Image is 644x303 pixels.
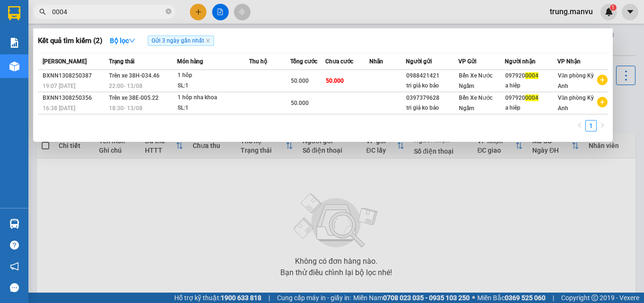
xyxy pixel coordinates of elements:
[39,9,46,15] span: search
[558,72,594,89] span: Văn phòng Kỳ Anh
[577,122,582,128] span: left
[10,262,19,271] span: notification
[505,71,557,81] div: 097920
[9,61,19,71] img: warehouse-icon
[525,72,538,79] span: 0004
[166,8,171,17] span: close-circle
[38,36,102,46] h3: Kết quả tìm kiếm ( 2 )
[406,71,458,81] div: 0988421421
[109,83,143,89] span: 22:00 - 13/08
[291,100,309,106] span: 50.000
[148,35,214,46] span: Gửi 3 ngày gần nhất
[325,58,353,65] span: Chưa cước
[109,105,143,112] span: 18:30 - 13/08
[52,7,164,17] input: Tìm tên, số ĐT hoặc mã đơn
[178,93,249,103] div: 1 hôp nha khoa
[8,6,20,20] img: logo-vxr
[406,93,458,103] div: 0397379628
[558,95,594,112] span: Văn phòng Kỳ Anh
[459,95,492,112] span: Bến Xe Nước Ngầm
[597,97,608,107] span: plus-circle
[129,37,135,44] span: down
[597,120,608,131] li: Next Page
[586,121,596,131] a: 1
[178,81,249,91] div: SL: 1
[574,120,585,131] li: Previous Page
[291,78,309,84] span: 50.000
[505,81,557,91] div: a hiêp
[574,120,585,131] button: left
[9,219,19,229] img: warehouse-icon
[102,33,143,48] button: Bộ lọcdown
[505,103,557,113] div: a hiêp
[43,93,106,103] div: BXNN1308250356
[177,58,203,65] span: Món hàng
[585,120,597,131] li: 1
[557,58,581,65] span: VP Nhận
[599,122,605,128] span: right
[406,81,458,91] div: tri giá ko báo
[290,58,317,65] span: Tổng cước
[458,58,476,65] span: VP Gửi
[109,72,160,79] span: Trên xe 38H-034.46
[369,58,383,65] span: Nhãn
[525,95,538,101] span: 0004
[597,75,608,85] span: plus-circle
[459,72,492,89] span: Bến Xe Nước Ngầm
[43,83,75,89] span: 19:07 [DATE]
[10,283,19,292] span: message
[43,105,75,112] span: 16:38 [DATE]
[206,38,210,43] span: close
[109,58,134,65] span: Trạng thái
[597,120,608,131] button: right
[178,70,249,81] div: 1 hôp
[406,58,432,65] span: Người gửi
[326,78,344,84] span: 50.000
[10,241,19,250] span: question-circle
[110,37,135,44] strong: Bộ lọc
[178,103,249,113] div: SL: 1
[505,58,536,65] span: Người nhận
[9,38,19,48] img: solution-icon
[505,93,557,103] div: 097920
[43,58,87,65] span: [PERSON_NAME]
[166,9,171,14] span: close-circle
[109,95,159,101] span: Trên xe 38E-005.22
[406,103,458,113] div: tri giá ko báo
[249,58,267,65] span: Thu hộ
[43,71,106,81] div: BXNN1308250387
